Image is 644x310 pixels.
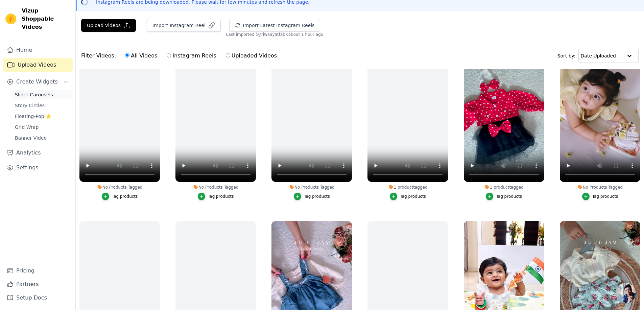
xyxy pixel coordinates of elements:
[271,185,352,190] div: No Products Tagged
[125,53,129,57] input: All Videos
[112,194,138,199] div: Tag products
[15,91,53,98] span: Slider Carousels
[400,194,426,199] div: Tag products
[11,122,73,132] a: Grid Wrap
[3,264,73,278] a: Pricing
[11,112,73,121] a: Floating-Pop ⭐
[3,161,73,174] a: Settings
[208,194,234,199] div: Tag products
[496,194,522,199] div: Tag products
[560,185,640,190] div: No Products Tagged
[294,193,330,200] button: Tag products
[367,185,448,190] div: 1 product tagged
[3,146,73,160] a: Analytics
[11,133,73,143] a: Banner Video
[198,193,234,200] button: Tag products
[11,101,73,110] a: Story Circles
[11,90,73,99] a: Slider Carousels
[175,185,256,190] div: No Products Tagged
[5,14,16,24] img: Vizup
[486,193,522,200] button: Tag products
[147,19,221,32] button: Import Instagram Reel
[102,193,138,200] button: Tag products
[16,78,58,86] span: Create Widgets
[226,53,230,57] input: Uploaded Videos
[15,124,39,130] span: Grid Wrap
[229,19,320,32] button: Import Latest Instagram Reels
[3,278,73,291] a: Partners
[226,32,323,37] span: Last imported (@ riwaayatfab ): about 1 hour ago
[304,194,330,199] div: Tag products
[15,113,51,120] span: Floating-Pop ⭐
[3,43,73,57] a: Home
[3,291,73,305] a: Setup Docs
[15,102,45,109] span: Story Circles
[166,51,216,60] label: Instagram Reels
[3,58,73,72] a: Upload Videos
[81,19,136,32] button: Upload Videos
[225,51,277,60] label: Uploaded Videos
[15,135,47,141] span: Banner Video
[81,48,281,64] div: Filter Videos:
[167,53,171,57] input: Instagram Reels
[125,51,158,60] label: All Videos
[592,194,618,199] div: Tag products
[390,193,426,200] button: Tag products
[582,193,618,200] button: Tag products
[557,49,639,63] div: Sort by:
[3,75,73,89] button: Create Widgets
[79,185,160,190] div: No Products Tagged
[616,283,636,303] a: Open chat
[464,185,544,190] div: 1 product tagged
[22,7,70,31] span: Vizup Shoppable Videos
